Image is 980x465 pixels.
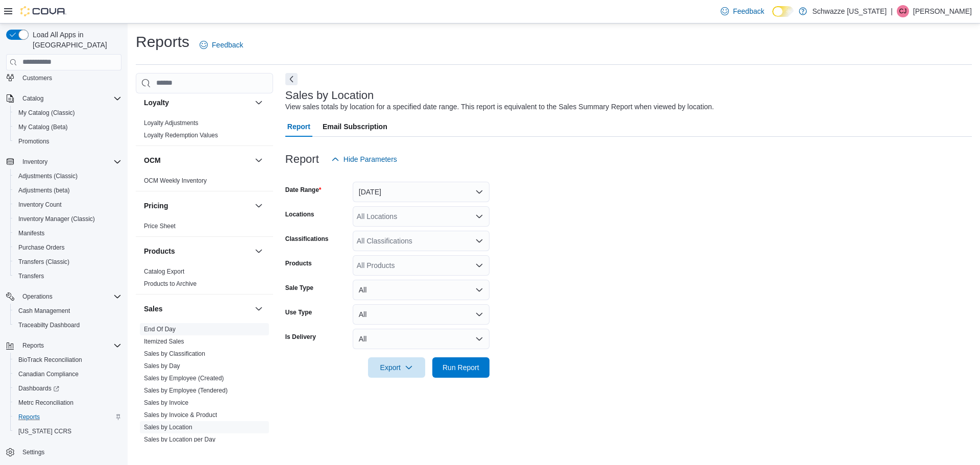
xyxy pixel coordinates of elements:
span: Catalog [18,92,121,105]
span: [US_STATE] CCRS [18,427,71,435]
span: Cash Management [14,305,121,317]
button: Reports [2,338,126,353]
span: Dashboards [14,382,121,395]
span: Sales by Location per Day [144,435,215,444]
a: Adjustments (Classic) [14,170,82,182]
a: [US_STATE] CCRS [14,425,76,437]
h3: Pricing [144,201,168,211]
a: Manifests [14,227,48,239]
span: Sales by Location [144,423,192,431]
span: Metrc Reconciliation [14,397,121,409]
span: Export [374,357,419,378]
button: My Catalog (Beta) [10,120,126,134]
span: Inventory Manager (Classic) [14,213,121,225]
button: Operations [2,289,126,304]
a: Sales by Classification [144,350,205,357]
div: OCM [136,175,273,191]
a: Transfers (Classic) [14,256,73,268]
button: OCM [144,155,251,165]
button: Transfers [10,269,126,283]
span: Report [287,116,310,137]
span: Itemized Sales [144,337,184,346]
button: Transfers (Classic) [10,255,126,269]
span: Sales by Employee (Created) [144,374,224,382]
span: Inventory Manager (Classic) [18,215,95,223]
button: Loyalty [144,97,251,108]
span: Operations [18,290,121,303]
button: Manifests [10,226,126,240]
span: OCM Weekly Inventory [144,177,207,185]
a: OCM Weekly Inventory [144,177,207,184]
span: Adjustments (beta) [18,186,70,194]
span: Dashboards [18,384,59,393]
span: Adjustments (beta) [14,184,121,197]
span: Metrc Reconciliation [18,399,73,407]
span: Catalog [22,94,43,103]
button: Purchase Orders [10,240,126,255]
a: Metrc Reconciliation [14,397,78,409]
h3: Loyalty [144,97,169,108]
button: Metrc Reconciliation [10,396,126,410]
span: Inventory [18,156,121,168]
span: Canadian Compliance [18,370,79,378]
button: Adjustments (beta) [10,183,126,198]
a: Cash Management [14,305,74,317]
a: BioTrack Reconciliation [14,354,86,366]
button: Operations [18,290,57,303]
label: Classifications [285,235,329,243]
span: Transfers (Classic) [18,258,69,266]
button: [DATE] [353,182,489,202]
p: | [891,5,893,17]
span: Loyalty Adjustments [144,119,199,127]
span: Run Report [443,362,479,373]
span: Sales by Invoice & Product [144,411,217,419]
input: Dark Mode [772,6,794,17]
label: Is Delivery [285,333,316,341]
span: Purchase Orders [18,243,65,252]
button: Pricing [144,201,251,211]
label: Locations [285,210,314,218]
span: CJ [899,5,907,17]
button: Adjustments (Classic) [10,169,126,183]
button: Canadian Compliance [10,367,126,381]
p: Schwazze [US_STATE] [812,5,887,17]
h1: Reports [136,32,189,52]
button: Inventory [2,155,126,169]
h3: OCM [144,155,161,165]
a: Canadian Compliance [14,368,83,380]
button: Sales [253,303,265,315]
a: Transfers [14,270,48,282]
span: Reports [18,339,121,352]
span: Feedback [733,6,764,16]
span: Hide Parameters [344,154,397,164]
span: Traceabilty Dashboard [14,319,121,331]
button: Reports [10,410,126,424]
span: Promotions [14,135,121,148]
a: Catalog Export [144,268,184,275]
span: Sales by Invoice [144,399,188,407]
button: Export [368,357,425,378]
span: Inventory Count [18,201,62,209]
span: Transfers [18,272,44,280]
span: My Catalog (Beta) [14,121,121,133]
a: Inventory Count [14,199,66,211]
a: Itemized Sales [144,338,184,345]
a: Sales by Employee (Tendered) [144,387,228,394]
span: My Catalog (Beta) [18,123,68,131]
button: All [353,304,489,325]
div: Pricing [136,220,273,236]
label: Products [285,259,312,267]
button: Catalog [18,92,47,105]
a: Price Sheet [144,223,176,230]
a: Settings [18,446,48,458]
a: Sales by Day [144,362,180,370]
button: [US_STATE] CCRS [10,424,126,438]
span: Inventory [22,158,47,166]
span: Traceabilty Dashboard [18,321,80,329]
span: Adjustments (Classic) [14,170,121,182]
button: Catalog [2,91,126,106]
a: My Catalog (Classic) [14,107,79,119]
